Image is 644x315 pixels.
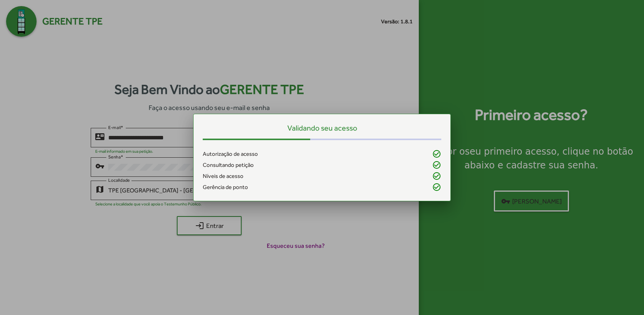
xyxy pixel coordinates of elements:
span: Níveis de acesso [203,172,244,181]
mat-icon: check_circle_outline [432,160,441,170]
span: Gerência de ponto [203,183,248,192]
h5: Validando seu acesso [203,123,441,132]
span: Consultando petição [203,161,254,170]
mat-icon: check_circle_outline [432,149,441,158]
span: Autorização de acesso [203,150,258,158]
mat-icon: check_circle_outline [432,183,441,192]
mat-icon: check_circle_outline [432,171,441,181]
